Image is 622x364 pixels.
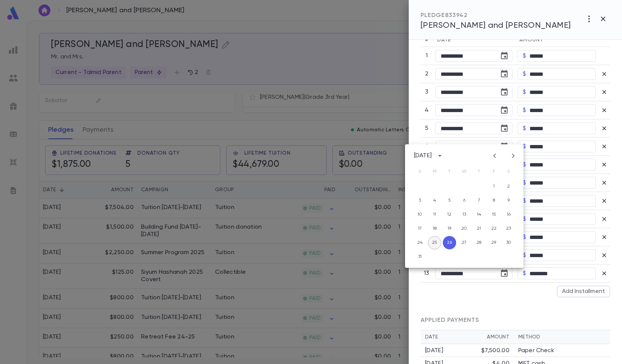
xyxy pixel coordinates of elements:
button: 1 [487,180,501,193]
button: 29 [487,236,501,249]
button: 22 [487,222,501,235]
button: 17 [413,222,427,235]
p: 6 [423,143,430,150]
button: 21 [472,222,486,235]
div: $7,500.00 [481,347,509,354]
button: 11 [428,208,441,221]
button: Add Installment [557,286,610,297]
button: 4 [428,194,441,207]
span: Friday [487,164,501,179]
span: Wednesday [458,164,471,179]
button: 25 [428,236,441,249]
button: 28 [472,236,486,249]
button: Choose date, selected date is Sep 26, 2025 [497,67,512,81]
p: $ [523,179,526,186]
span: Amount [519,37,543,43]
button: 27 [458,236,471,249]
p: $ [523,125,526,132]
button: 5 [443,194,456,207]
button: Next month [507,150,519,162]
button: 9 [502,194,515,207]
button: 10 [413,208,427,221]
p: 1 [423,52,430,60]
p: 5 [423,125,430,132]
p: 4 [423,107,430,114]
button: Choose date, selected date is Dec 26, 2025 [497,121,512,136]
button: 3 [413,194,427,207]
button: 12 [443,208,456,221]
button: Choose date, selected date is Nov 26, 2025 [497,103,512,118]
p: $ [523,143,526,150]
button: 23 [502,222,515,235]
button: 14 [472,208,486,221]
button: Choose date, selected date is Oct 26, 2025 [497,85,512,100]
button: 2 [502,180,515,193]
button: Choose date, selected date is Aug 26, 2025 [497,48,512,63]
p: $ [523,197,526,205]
button: 18 [428,222,441,235]
p: $ [523,252,526,259]
p: $ [523,270,526,277]
div: [DATE] [425,347,481,354]
div: Amount [487,334,509,340]
p: $ [523,52,526,60]
button: 31 [413,250,427,263]
p: 13 [423,270,430,277]
span: Tuesday [443,164,456,179]
p: $ [523,88,526,96]
p: 2 [423,70,430,78]
span: Sunday [413,164,427,179]
p: $ [523,107,526,114]
span: APPLIED PAYMENTS [421,317,479,323]
button: 8 [487,194,501,207]
button: 13 [458,208,471,221]
button: Choose date, selected date is Jan 26, 2026 [497,139,512,154]
span: Monday [428,164,441,179]
button: 15 [487,208,501,221]
span: Saturday [502,164,515,179]
p: 3 [423,88,430,96]
button: 30 [502,236,515,249]
button: 7 [472,194,486,207]
button: Choose date, selected date is Aug 26, 2026 [497,266,512,281]
div: Date [425,334,487,340]
span: Date [437,37,451,43]
button: 24 [413,236,427,249]
span: Thursday [472,164,486,179]
p: $ [523,233,526,241]
button: calendar view is open, switch to year view [434,150,446,162]
span: [PERSON_NAME] and [PERSON_NAME] [421,21,571,30]
button: 16 [502,208,515,221]
p: $ [523,215,526,223]
p: $ [523,70,526,78]
button: Previous month [489,150,501,162]
button: 19 [443,222,456,235]
button: 20 [458,222,471,235]
span: # [425,37,428,43]
p: Paper Check [518,347,554,354]
div: [DATE] [414,152,432,159]
th: Method [514,330,610,344]
p: $ [523,161,526,168]
button: 6 [458,194,471,207]
div: PLEDGE 833942 [421,12,571,19]
button: 26 [443,236,456,249]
